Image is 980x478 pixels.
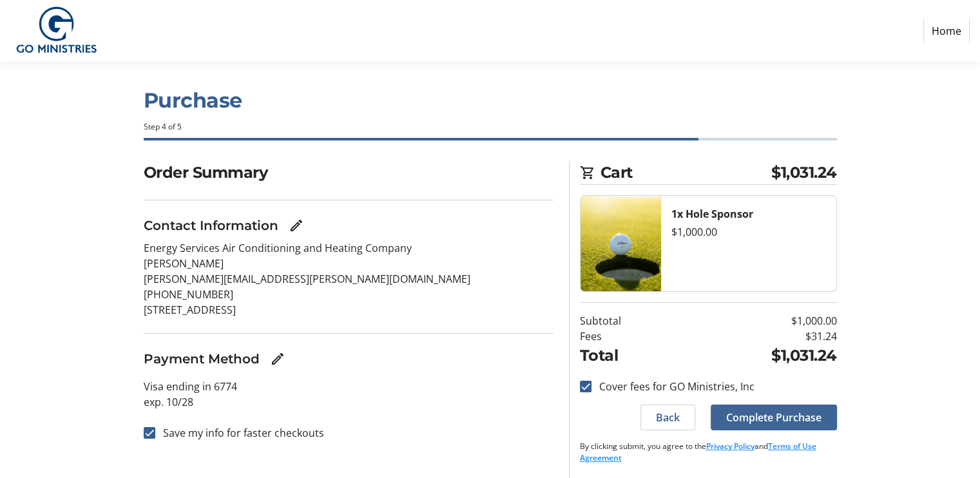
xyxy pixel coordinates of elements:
a: Terms of Use Agreement [580,441,816,463]
td: Total [580,344,679,367]
button: Edit Payment Method [265,346,291,372]
strong: 1x Hole Sponsor [671,207,753,221]
button: Back [640,405,695,430]
p: By clicking submit, you agree to the and [580,441,837,464]
div: Step 4 of 5 [144,121,837,133]
td: Fees [580,329,679,344]
p: [PERSON_NAME][EMAIL_ADDRESS][PERSON_NAME][DOMAIN_NAME] [144,271,553,287]
label: Save my info for faster checkouts [155,425,324,441]
img: GO Ministries, Inc's Logo [10,5,102,57]
h2: Order Summary [144,161,553,184]
p: Visa ending in 6774 exp. 10/28 [144,379,553,410]
td: $1,000.00 [679,313,837,329]
p: [PERSON_NAME] [144,256,553,271]
span: Complete Purchase [726,410,821,425]
button: Complete Purchase [711,405,837,430]
td: $31.24 [679,329,837,344]
h3: Contact Information [144,216,278,235]
span: Cart [600,161,772,184]
img: Hole Sponsor [581,196,661,291]
p: [PHONE_NUMBER] [144,287,553,302]
div: $1,000.00 [671,224,826,240]
span: $1,031.24 [771,161,837,184]
h3: Payment Method [144,349,260,368]
button: Edit Contact Information [283,213,309,238]
p: Energy Services Air Conditioning and Heating Company [144,240,553,256]
span: Back [656,410,680,425]
p: [STREET_ADDRESS] [144,302,553,318]
a: Privacy Policy [706,441,754,452]
td: Subtotal [580,313,679,329]
h1: Purchase [144,85,837,116]
td: $1,031.24 [679,344,837,367]
label: Cover fees for GO Ministries, Inc [591,379,754,394]
a: Home [923,19,970,43]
